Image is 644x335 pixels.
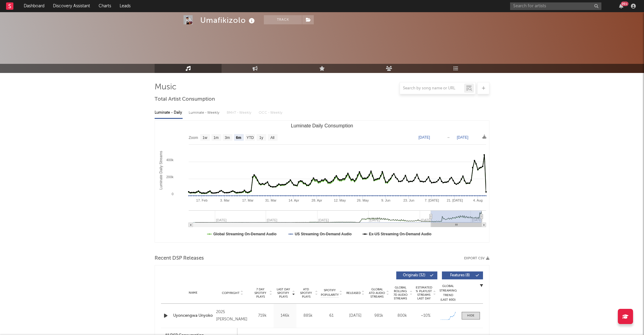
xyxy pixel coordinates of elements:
text: 1y [259,136,263,140]
text: → [446,135,450,140]
text: Global Streaming On-Demand Audio [213,232,277,236]
text: 0 [172,192,173,196]
button: Track [264,15,302,24]
text: [DATE] [457,135,468,140]
text: 7. [DATE] [425,199,439,202]
text: 9. Jun [381,199,390,202]
div: Luminate - Daily [155,108,183,118]
span: Spotify Popularity [321,288,339,297]
span: Last Day Spotify Plays [275,288,291,299]
button: Features(8) [442,271,483,279]
span: Global ATD Audio Streams [369,288,385,299]
text: 17. Mar [242,199,254,202]
text: 17. Feb [196,199,208,202]
text: 400k [166,158,173,162]
span: Features ( 8 ) [446,274,474,277]
div: 61 [321,313,342,319]
span: Recent DSP Releases [155,255,204,262]
span: Released [346,291,361,295]
div: 981k [369,313,389,319]
text: 1w [203,136,208,140]
div: 719k [252,313,272,319]
text: 14. Apr [289,199,299,202]
input: Search by song name or URL [400,86,464,91]
text: 12. May [334,199,346,202]
text: 31. Mar [265,199,277,202]
div: Name [173,291,213,295]
text: [DATE] [472,218,482,222]
text: 21. [DATE] [447,199,463,202]
text: Luminate Daily Consumption [291,123,353,128]
div: 2025 [PERSON_NAME] [216,309,249,323]
text: 1m [214,136,219,140]
div: 146k [275,313,295,319]
text: YTD [247,136,254,140]
span: Estimated % Playlist Streams Last Day [415,286,432,300]
span: Copyright [222,291,240,295]
div: 99 + [621,2,628,6]
text: 3m [225,136,230,140]
text: All [270,136,274,140]
text: 26. May [357,199,369,202]
text: [DATE] [418,135,430,140]
input: Search for artists [510,2,601,10]
text: 4. Aug [473,199,482,202]
text: 28. Apr [312,199,322,202]
text: 3. Mar [220,199,230,202]
text: 200k [166,175,173,179]
div: 885k [298,313,318,319]
text: Ex-US Streaming On-Demand Audio [369,232,432,236]
button: Export CSV [464,257,489,260]
span: ATD Spotify Plays [298,288,314,299]
text: US Streaming On-Demand Audio [295,232,352,236]
svg: Luminate Daily Consumption [155,121,489,242]
text: Zoom [189,136,198,140]
div: ~ 10 % [415,313,436,319]
div: Luminate - Weekly [189,108,221,118]
div: [DATE] [345,313,366,319]
span: 7 Day Spotify Plays [252,288,268,299]
a: Uyoncengwa Unyoko [173,313,213,319]
span: Global Rolling 7D Audio Streams [392,286,409,300]
text: Luminate Daily Streams [159,151,163,189]
button: 99+ [619,4,623,9]
button: Originals(32) [396,271,437,279]
text: 6m [236,136,241,140]
span: Originals ( 32 ) [400,274,428,277]
div: 800k [392,313,412,319]
div: Global Streaming Trend (Last 60D) [439,284,457,302]
div: Umafikizolo [200,15,256,25]
text: 23. Jun [403,199,414,202]
span: Total Artist Consumption [155,96,215,103]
